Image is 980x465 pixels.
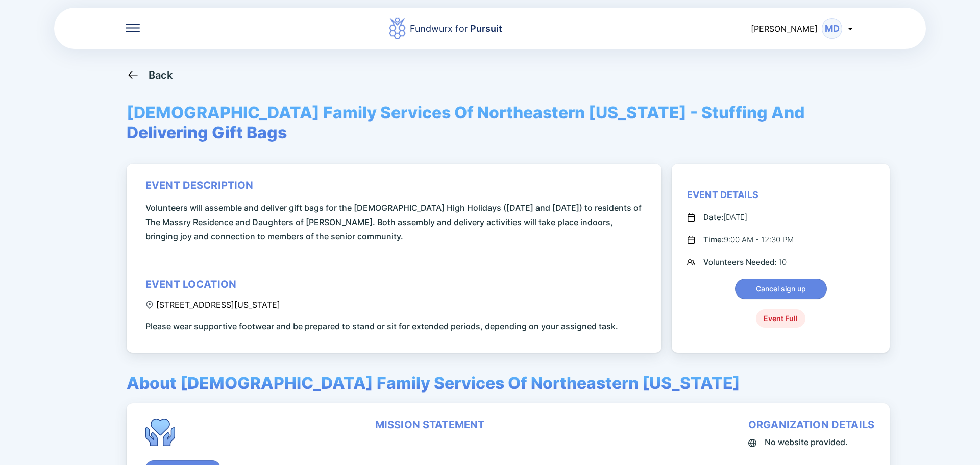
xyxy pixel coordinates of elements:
[375,419,485,431] div: mission statement
[145,201,646,243] span: Volunteers will assemble and deliver gift bags for the [DEMOGRAPHIC_DATA] High Holidays ([DATE] a...
[703,212,723,222] span: Date:
[756,309,805,328] div: Event Full
[703,234,794,246] div: 9:00 AM - 12:30 PM
[410,21,502,36] div: Fundwurx for
[145,278,236,290] div: event location
[145,179,254,191] div: event description
[756,284,806,294] span: Cancel sign up
[145,300,280,310] div: [STREET_ADDRESS][US_STATE]
[127,373,740,393] span: About [DEMOGRAPHIC_DATA] Family Services Of Northeastern [US_STATE]
[468,23,502,34] span: Pursuit
[748,419,874,431] div: organization details
[149,69,173,81] div: Back
[822,18,842,39] div: MD
[703,256,787,268] div: 10
[703,257,778,267] span: Volunteers Needed:
[127,103,853,142] span: [DEMOGRAPHIC_DATA] Family Services Of Northeastern [US_STATE] - Stuffing And Delivering Gift Bags
[751,23,818,34] span: [PERSON_NAME]
[703,211,747,224] div: [DATE]
[145,319,618,333] span: Please wear supportive footwear and be prepared to stand or sit for extended periods, depending o...
[735,279,827,299] button: Cancel sign up
[703,235,724,244] span: Time:
[687,189,758,201] div: Event Details
[765,435,848,449] span: No website provided.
